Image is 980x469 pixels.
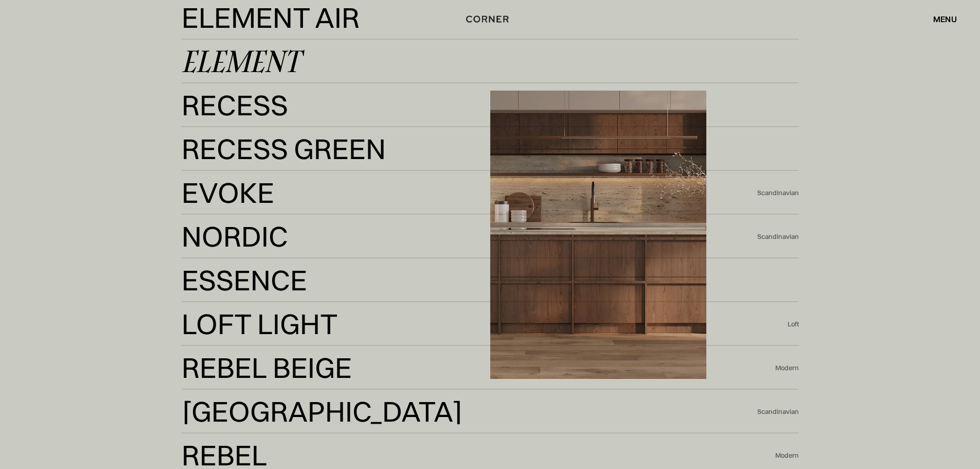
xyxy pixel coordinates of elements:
[182,161,363,186] div: Recess Green
[933,15,957,23] div: menu
[455,12,525,26] a: home
[182,399,463,424] div: [GEOGRAPHIC_DATA]
[182,93,799,118] a: RecessRecess
[182,136,799,162] a: Recess GreenRecess Green
[182,380,337,405] div: Rebel Beige
[757,407,799,416] div: Scandinavian
[775,451,799,460] div: Modern
[182,311,788,337] a: Loft LightLoft Light
[182,93,288,117] div: Recess
[182,355,352,380] div: Rebel Beige
[182,399,757,424] a: [GEOGRAPHIC_DATA][GEOGRAPHIC_DATA]
[182,224,757,249] a: NordicNordic
[182,311,338,336] div: Loft Light
[182,49,300,74] div: Element
[923,10,957,28] div: menu
[182,224,288,249] div: Nordic
[757,188,799,198] div: Scandinavian
[775,363,799,373] div: Modern
[182,205,264,230] div: Evoke
[182,292,290,317] div: Essence
[182,268,799,293] a: EssenceEssence
[182,180,274,205] div: Evoke
[788,320,799,329] div: Loft
[182,49,799,74] a: Element
[182,424,446,448] div: [GEOGRAPHIC_DATA]
[182,249,282,273] div: Nordic
[757,232,799,241] div: Scandinavian
[182,268,307,292] div: Essence
[182,336,328,361] div: Loft Light
[182,443,267,467] div: Rebel
[182,180,757,205] a: EvokeEvoke
[182,443,775,468] a: RebelRebel
[182,355,775,380] a: Rebel BeigeRebel Beige
[182,136,386,161] div: Recess Green
[182,117,273,142] div: Recess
